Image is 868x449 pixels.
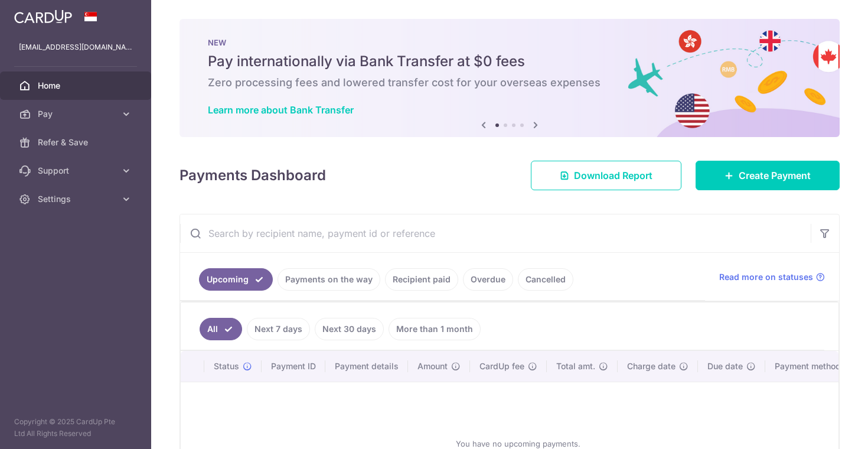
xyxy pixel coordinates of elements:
[463,268,513,291] a: Overdue
[518,268,573,291] a: Cancelled
[199,268,273,291] a: Upcoming
[315,318,384,340] a: Next 30 days
[479,360,524,372] span: CardUp fee
[696,161,840,190] a: Create Payment
[180,214,811,252] input: Search by recipient name, payment id or reference
[208,76,811,90] h6: Zero processing fees and lowered transfer cost for your overseas expenses
[531,161,681,190] a: Download Report
[38,193,116,205] span: Settings
[180,19,840,137] img: Bank transfer banner
[739,168,811,183] span: Create Payment
[707,360,743,372] span: Due date
[719,271,813,283] span: Read more on statuses
[574,168,652,183] span: Download Report
[38,80,116,92] span: Home
[278,268,380,291] a: Payments on the way
[719,271,825,283] a: Read more on statuses
[38,165,116,177] span: Support
[765,351,855,382] th: Payment method
[208,52,811,71] h5: Pay internationally via Bank Transfer at $0 fees
[200,318,242,340] a: All
[247,318,310,340] a: Next 7 days
[627,360,676,372] span: Charge date
[417,360,448,372] span: Amount
[556,360,595,372] span: Total amt.
[208,104,354,116] a: Learn more about Bank Transfer
[180,165,326,186] h4: Payments Dashboard
[14,9,72,24] img: CardUp
[325,351,408,382] th: Payment details
[389,318,481,340] a: More than 1 month
[208,38,811,47] p: NEW
[262,351,325,382] th: Payment ID
[214,360,239,372] span: Status
[38,108,116,120] span: Pay
[19,41,132,53] p: [EMAIL_ADDRESS][DOMAIN_NAME]
[385,268,458,291] a: Recipient paid
[38,136,116,148] span: Refer & Save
